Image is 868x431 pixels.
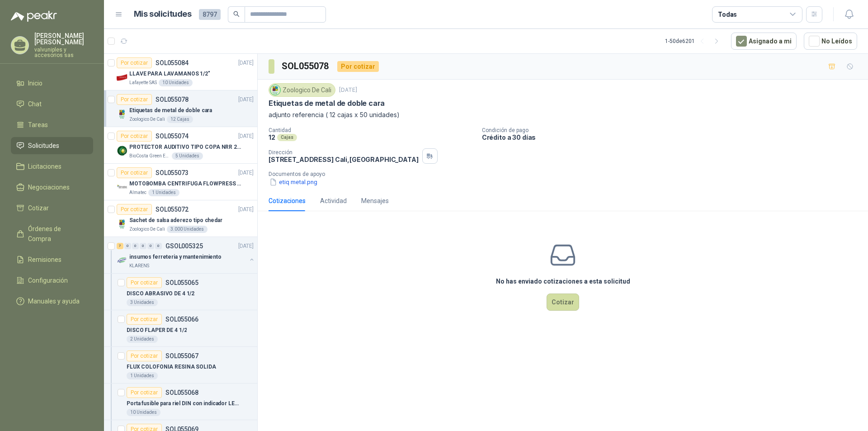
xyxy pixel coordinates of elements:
[269,156,419,163] p: [STREET_ADDRESS] Cali , [GEOGRAPHIC_DATA]
[269,133,275,141] p: 12
[270,85,280,95] img: Company Logo
[156,133,189,139] p: SOL055074
[104,200,257,237] a: Por cotizarSOL055072[DATE] Company LogoSachet de salsa aderezo tipo chedarZoologico De Cali3.000 ...
[134,8,192,21] h1: Mis solicitudes
[129,253,222,261] p: insumos ferreteria y mantenimiento
[127,350,162,361] div: Por cotizar
[127,326,187,335] p: DISCO FLAPER DE 4 1/2
[34,47,93,58] p: valvuniples y accesorios sas
[117,218,127,229] img: Company Logo
[129,70,210,78] p: LLAVE PARA LAVAMANOS 1/2"
[117,57,152,68] div: Por cotizar
[547,294,579,311] button: Cotizar
[156,60,189,66] p: SOL055084
[238,95,254,104] p: [DATE]
[269,149,419,156] p: Dirección
[148,189,179,196] div: 1 Unidades
[104,54,257,90] a: Por cotizarSOL055084[DATE] Company LogoLLAVE PARA LAVAMANOS 1/2"Lafayette SAS10 Unidades
[129,106,212,115] p: Etiquetas de metal de doble cara
[269,83,335,97] div: Zoologico De Cali
[117,182,127,193] img: Company Logo
[117,167,152,178] div: Por cotizar
[147,243,154,249] div: 0
[127,387,162,398] div: Por cotizar
[117,204,152,215] div: Por cotizar
[233,11,240,17] span: search
[155,243,162,249] div: 0
[282,59,330,73] h3: SOL055078
[238,242,254,251] p: [DATE]
[28,275,68,285] span: Configuración
[11,11,57,22] img: Logo peakr
[28,203,49,213] span: Cotizar
[11,293,93,310] a: Manuales y ayuda
[165,353,198,359] p: SOL055067
[28,161,61,171] span: Licitaciones
[320,196,347,206] div: Actividad
[269,177,318,187] button: etiq metal.png
[11,158,93,175] a: Licitaciones
[167,116,193,123] div: 12 Cajas
[129,180,242,188] p: MOTOBOMBA CENTRIFUGA FLOWPRESS 1.5HP-220
[269,127,475,133] p: Cantidad
[117,72,127,83] img: Company Logo
[482,133,864,141] p: Crédito a 30 días
[199,9,221,20] span: 8797
[496,276,630,286] h3: No has enviado cotizaciones a esta solicitud
[718,9,737,19] div: Todas
[129,79,157,86] p: Lafayette SAS
[117,243,123,249] div: 7
[117,131,152,142] div: Por cotizar
[11,75,93,92] a: Inicio
[124,243,131,249] div: 0
[28,141,59,151] span: Solicitudes
[11,116,93,133] a: Tareas
[104,347,257,384] a: Por cotizarSOL055067FLUX COLOFONIA RESINA SOLIDA1 Unidades
[269,110,857,120] p: adjunto referencia ( 12 cajas x 50 unidades)
[238,169,254,177] p: [DATE]
[28,255,61,265] span: Remisiones
[129,262,149,270] p: KLARENS
[165,389,198,396] p: SOL055068
[159,79,193,86] div: 10 Unidades
[104,384,257,420] a: Por cotizarSOL055068Porta fusible para riel DIN con indicador LED 110V y 220V Ref: TBE-UK5-FUSIBL...
[28,224,85,244] span: Órdenes de Compra
[132,243,139,249] div: 0
[361,196,389,206] div: Mensajes
[28,78,42,88] span: Inicio
[129,143,242,152] p: PROTECTOR AUDITIVO TIPO COPA NRR 23dB
[104,127,257,164] a: Por cotizarSOL055074[DATE] Company LogoPROTECTOR AUDITIVO TIPO COPA NRR 23dBBioCosta Green Energy...
[127,289,194,298] p: DISCO ABRASIVO DE 4 1/2
[156,96,189,103] p: SOL055078
[269,196,306,206] div: Cotizaciones
[11,220,93,247] a: Órdenes de Compra
[337,61,379,72] div: Por cotizar
[482,127,864,133] p: Condición de pago
[165,316,198,322] p: SOL055066
[127,314,162,325] div: Por cotizar
[238,205,254,214] p: [DATE]
[129,226,165,233] p: Zoologico De Cali
[11,179,93,196] a: Negociaciones
[127,336,158,343] div: 2 Unidades
[34,33,93,45] p: [PERSON_NAME] [PERSON_NAME]
[127,277,162,288] div: Por cotizar
[165,243,203,249] p: GSOL005325
[11,251,93,268] a: Remisiones
[156,170,189,176] p: SOL055073
[104,310,257,347] a: Por cotizarSOL055066DISCO FLAPER DE 4 1/22 Unidades
[172,152,203,160] div: 5 Unidades
[11,95,93,113] a: Chat
[269,99,385,108] p: Etiquetas de metal de doble cara
[129,216,222,225] p: Sachet de salsa aderezo tipo chedar
[129,152,170,160] p: BioCosta Green Energy S.A.S
[167,226,208,233] div: 3.000 Unidades
[127,399,239,408] p: Porta fusible para riel DIN con indicador LED 110V y 220V Ref: TBE-UK5-FUSIBLE-220V
[339,86,357,95] p: [DATE]
[127,299,158,306] div: 3 Unidades
[238,132,254,141] p: [DATE]
[127,363,216,371] p: FLUX COLOFONIA RESINA SOLIDA
[117,94,152,105] div: Por cotizar
[140,243,146,249] div: 0
[104,164,257,200] a: Por cotizarSOL055073[DATE] Company LogoMOTOBOMBA CENTRIFUGA FLOWPRESS 1.5HP-220Almatec1 Unidades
